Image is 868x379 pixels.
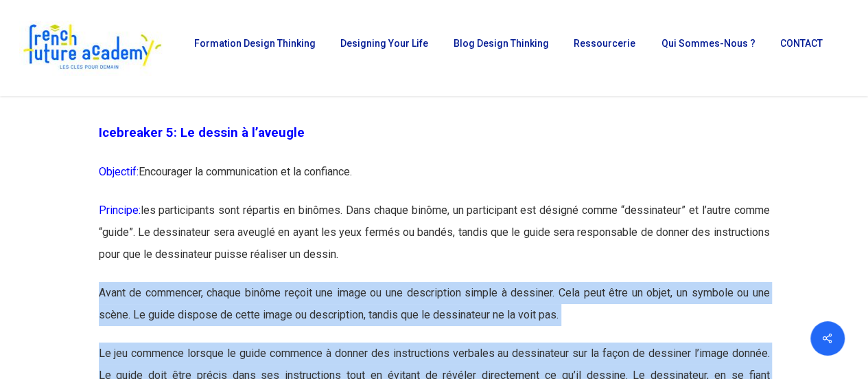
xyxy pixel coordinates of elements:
[654,39,759,58] a: Qui sommes-nous ?
[447,39,553,58] a: Blog Design Thinking
[187,39,320,58] a: Formation Design Thinking
[99,125,305,140] span: Icebreaker 5: Le dessin à l’aveugle
[194,38,316,49] span: Formation Design Thinking
[454,38,549,49] span: Blog Design Thinking
[333,39,433,58] a: Designing Your Life
[99,204,141,217] span: Principe:
[661,38,755,49] span: Qui sommes-nous ?
[773,39,828,58] a: CONTACT
[19,21,164,76] img: French Future Academy
[340,38,428,49] span: Designing Your Life
[99,161,770,199] p: Encourager la communication et la confiance.
[574,38,635,49] span: Ressourcerie
[567,39,640,58] a: Ressourcerie
[99,165,139,178] span: Objectif:
[99,199,770,282] p: les participants sont répartis en binômes. Dans chaque binôme, un participant est désigné comme “...
[780,38,823,49] span: CONTACT
[99,282,770,343] p: Avant de commencer, chaque binôme reçoit une image ou une description simple à dessiner. Cela peu...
